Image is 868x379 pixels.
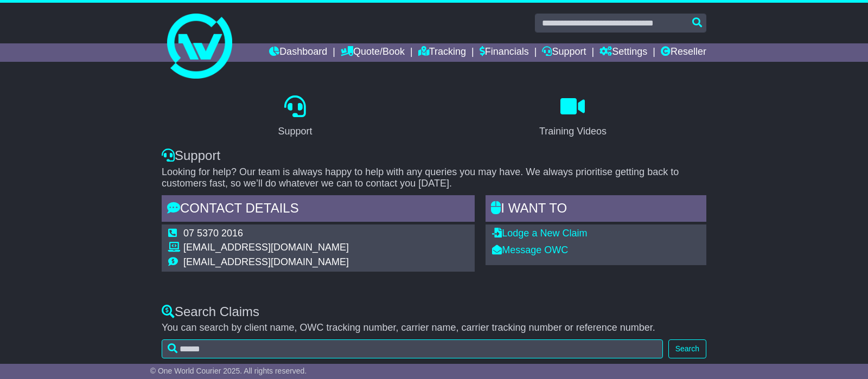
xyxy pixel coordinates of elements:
[539,124,607,139] div: Training Videos
[668,339,706,358] button: Search
[183,228,349,242] td: 07 5370 2016
[599,43,647,62] a: Settings
[492,228,587,239] a: Lodge a New Claim
[162,195,475,224] div: Contact Details
[341,43,405,62] a: Quote/Book
[278,124,312,139] div: Support
[486,195,706,224] div: I WANT to
[183,242,349,256] td: [EMAIL_ADDRESS][DOMAIN_NAME]
[542,43,586,62] a: Support
[162,322,706,334] p: You can search by client name, OWC tracking number, carrier name, carrier tracking number or refe...
[661,43,706,62] a: Reseller
[480,43,529,62] a: Financials
[418,43,466,62] a: Tracking
[271,92,319,143] a: Support
[492,245,568,255] a: Message OWC
[150,367,307,375] span: © One World Courier 2025. All rights reserved.
[183,256,349,268] td: [EMAIL_ADDRESS][DOMAIN_NAME]
[162,304,706,320] div: Search Claims
[162,148,706,164] div: Support
[162,166,706,190] p: Looking for help? Our team is always happy to help with any queries you may have. We always prior...
[269,43,327,62] a: Dashboard
[532,92,614,143] a: Training Videos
